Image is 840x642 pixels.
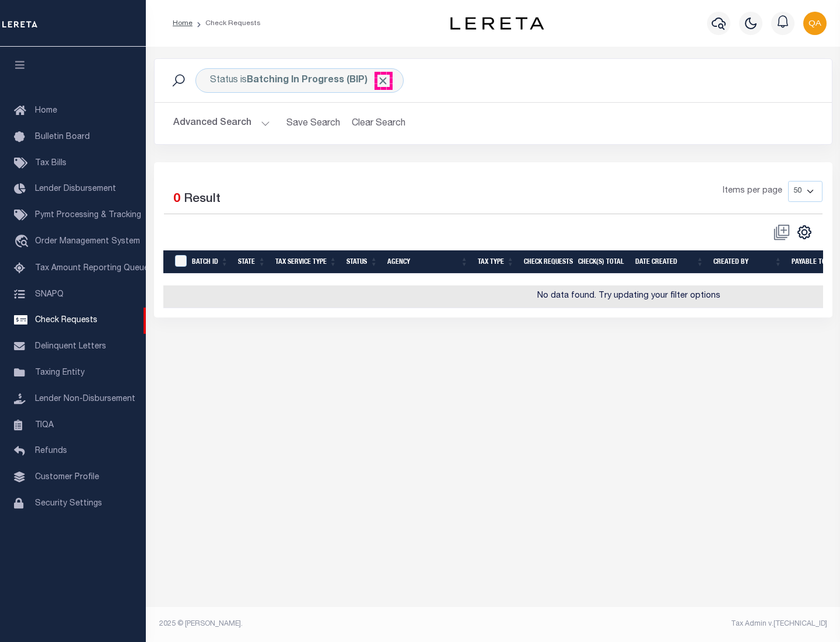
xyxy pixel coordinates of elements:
[173,193,180,205] span: 0
[35,159,66,168] span: Tax Bills
[35,107,57,115] span: Home
[631,250,709,274] th: Date Created: activate to sort column ascending
[35,343,106,351] span: Delinquent Letters
[383,250,473,274] th: Agency: activate to sort column ascending
[473,250,519,274] th: Tax Type: activate to sort column ascending
[35,316,97,325] span: Check Requests
[14,235,33,250] i: travel_explore
[195,68,404,93] div: Status is
[573,250,631,274] th: Check(s) Total
[377,75,389,87] span: Click to Remove
[35,264,149,273] span: Tax Amount Reporting Queue
[35,211,141,219] span: Pymt Processing & Tracking
[35,369,85,377] span: Taxing Entity
[709,250,787,274] th: Created By: activate to sort column ascending
[35,238,140,246] span: Order Management System
[233,250,271,274] th: State: activate to sort column ascending
[271,250,342,274] th: Tax Service Type: activate to sort column ascending
[173,20,192,27] a: Home
[35,421,54,429] span: TIQA
[35,133,90,141] span: Bulletin Board
[187,250,233,274] th: Batch Id: activate to sort column ascending
[35,290,64,298] span: SNAPQ
[450,17,544,30] img: logo-dark.svg
[35,447,67,455] span: Refunds
[803,12,827,35] img: svg+xml;base64,PHN2ZyB4bWxucz0iaHR0cDovL3d3dy53My5vcmcvMjAwMC9zdmciIHBvaW50ZXItZXZlbnRzPSJub25lIi...
[184,190,220,209] label: Result
[150,619,494,629] div: 2025 © [PERSON_NAME].
[247,76,389,85] b: Batching In Progress (BIP)
[342,250,383,274] th: Status: activate to sort column ascending
[519,250,573,274] th: Check Requests
[35,395,135,403] span: Lender Non-Disbursement
[347,112,411,135] button: Clear Search
[192,18,261,29] li: Check Requests
[279,112,347,135] button: Save Search
[35,185,116,193] span: Lender Disbursement
[723,185,782,198] span: Items per page
[35,500,102,508] span: Security Settings
[502,619,827,629] div: Tax Admin v.[TECHNICAL_ID]
[173,112,270,135] button: Advanced Search
[35,473,99,481] span: Customer Profile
